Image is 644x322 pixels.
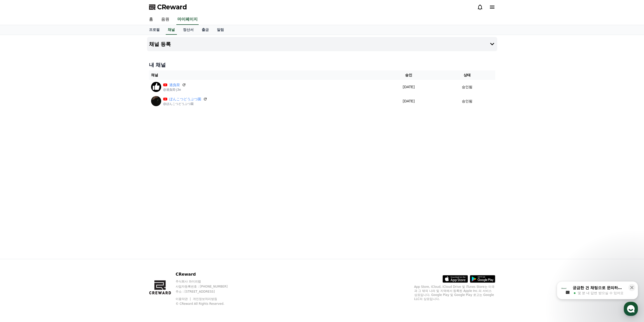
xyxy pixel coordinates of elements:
a: 홈 [145,14,157,25]
a: 過負荷 [169,82,180,88]
p: 사업자등록번호 : [PHONE_NUMBER] [176,285,237,289]
p: 승인됨 [462,84,472,90]
p: @ぽんこつどうぶつ園 [163,102,207,106]
th: 채널 [149,70,378,80]
a: 마이페이지 [176,14,199,25]
span: CReward [157,3,187,11]
img: 過負荷 [151,82,161,92]
a: 프로필 [145,25,164,35]
a: ぽんこつどうぶつ園 [169,97,201,102]
p: CReward [176,271,237,277]
a: 개인정보처리방침 [193,297,217,301]
p: 승인됨 [462,99,472,104]
p: App Store, iCloud, iCloud Drive 및 iTunes Store는 미국과 그 밖의 나라 및 지역에서 등록된 Apple Inc.의 서비스 상표입니다. Goo... [414,285,495,301]
p: © CReward All Rights Reserved. [176,302,237,306]
a: 알림 [213,25,228,35]
button: 채널 등록 [147,37,497,51]
img: ぽんこつどうぶつ園 [151,96,161,106]
p: 주소 : [STREET_ADDRESS] [176,290,237,294]
p: [DATE] [380,99,437,104]
p: 주식회사 와이피랩 [176,279,237,283]
p: @過負荷-j3e [163,88,186,92]
a: 출금 [198,25,213,35]
h4: 내 채널 [149,61,495,68]
p: [DATE] [380,84,437,90]
a: CReward [149,3,187,11]
a: 정산서 [179,25,198,35]
a: 이용약관 [176,297,192,301]
th: 상태 [439,70,495,80]
a: 채널 [166,25,177,35]
th: 승인 [378,70,439,80]
h4: 채널 등록 [149,41,171,47]
a: 음원 [157,14,173,25]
